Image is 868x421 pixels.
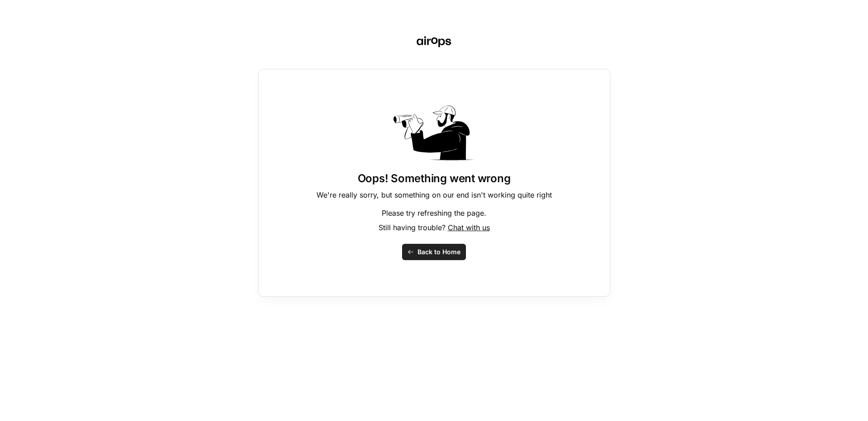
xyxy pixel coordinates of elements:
p: We're really sorry, but something on our end isn't working quite right [317,189,552,200]
span: Back to Home [417,247,460,256]
p: Please try refreshing the page. [382,208,486,218]
button: Back to Home [402,244,466,260]
h1: Oops! Something went wrong [358,171,511,186]
p: Still having trouble? [379,222,490,233]
span: Chat with us [448,223,490,232]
